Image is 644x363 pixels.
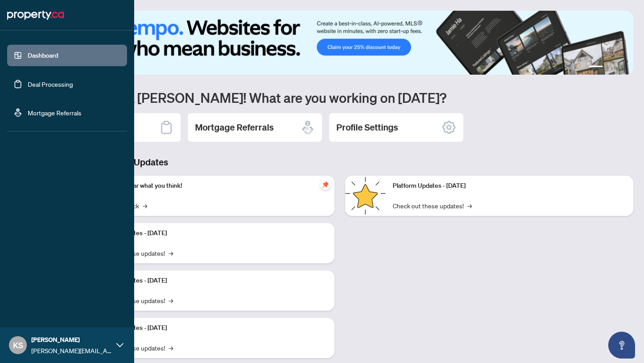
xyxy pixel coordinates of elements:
a: Deal Processing [28,80,73,88]
a: Check out these updates!→ [393,201,472,211]
p: Platform Updates - [DATE] [94,228,327,238]
p: Platform Updates - [DATE] [393,181,626,191]
p: Platform Updates - [DATE] [94,323,327,333]
button: 3 [614,66,617,69]
p: We want to hear what you think! [94,181,327,191]
p: Platform Updates - [DATE] [94,276,327,286]
span: → [467,201,472,211]
span: pushpin [320,179,331,190]
span: → [169,295,173,305]
span: → [169,343,173,353]
a: Mortgage Referrals [28,109,81,117]
button: 1 [589,66,603,69]
a: Dashboard [28,51,58,59]
h1: Welcome back [PERSON_NAME]! What are you working on [DATE]? [47,89,633,106]
span: [PERSON_NAME][EMAIL_ADDRESS][DOMAIN_NAME] [31,346,112,355]
img: logo [7,8,64,22]
h3: Brokerage & Industry Updates [47,156,633,169]
button: 4 [621,66,624,69]
span: KS [13,339,23,351]
h2: Mortgage Referrals [195,121,274,134]
h2: Profile Settings [336,121,398,134]
span: [PERSON_NAME] [31,335,112,345]
span: → [169,248,173,258]
button: 2 [606,66,610,69]
button: Open asap [608,332,635,359]
img: Platform Updates - June 23, 2025 [345,176,386,216]
img: Slide 0 [47,11,633,75]
span: → [143,201,147,211]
